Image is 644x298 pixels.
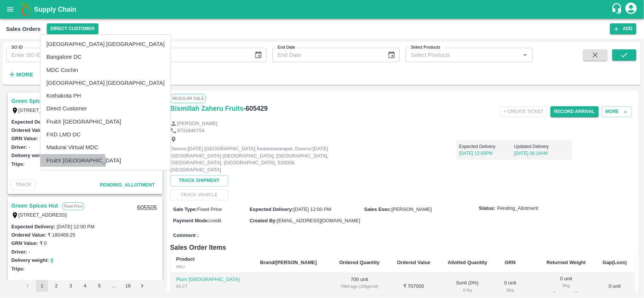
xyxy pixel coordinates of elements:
li: [GEOGRAPHIC_DATA] [GEOGRAPHIC_DATA] [40,38,171,50]
li: Bangalore DC [40,50,171,63]
li: Kothakota PH [40,89,171,102]
li: MDC Cochin [40,64,171,76]
li: Direct Customer [40,102,171,115]
li: FruitX [GEOGRAPHIC_DATA] [40,115,171,128]
li: FruitX [GEOGRAPHIC_DATA] [40,154,171,167]
li: FXD LMD DC [40,128,171,141]
li: [GEOGRAPHIC_DATA] [GEOGRAPHIC_DATA] [40,76,171,89]
li: Madurai Virtual MDC [40,141,171,154]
